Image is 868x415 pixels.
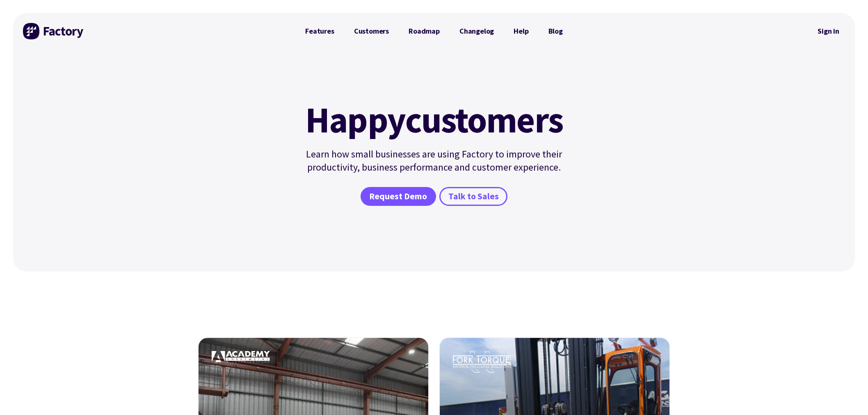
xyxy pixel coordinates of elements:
[361,187,436,206] a: Request Demo
[369,191,427,203] span: Request Demo
[448,191,499,203] span: Talk to Sales
[812,22,845,41] a: Sign in
[295,23,573,39] nav: Primary Navigation
[812,22,845,41] nav: Secondary Navigation
[539,23,573,39] a: Blog
[450,23,504,39] a: Changelog
[439,187,507,206] a: Talk to Sales
[300,148,568,174] p: Learn how small businesses are using Factory to improve their productivity, business performance ...
[504,23,538,39] a: Help
[344,23,399,39] a: Customers
[300,102,568,138] h1: customers
[305,102,405,138] mark: Happy
[23,23,85,39] img: Factory
[399,23,450,39] a: Roadmap
[295,23,344,39] a: Features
